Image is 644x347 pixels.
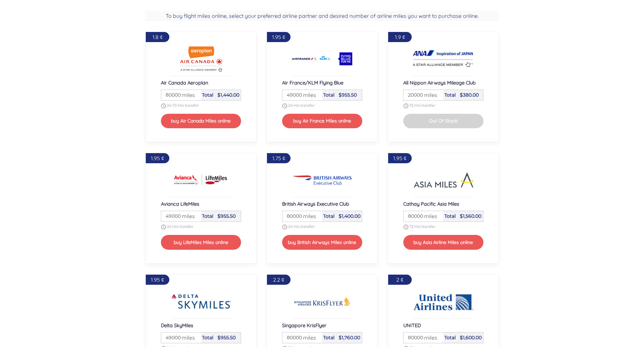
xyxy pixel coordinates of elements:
span: miles [300,334,316,342]
span: British Airways Executive Club [282,201,349,207]
span: Total [202,335,213,341]
span: Total [202,213,213,219]
span: Air France/KLM Flying Blue [282,79,343,86]
span: miles [178,212,195,220]
img: Buy UNITED Airline miles online [413,288,474,315]
span: Total [323,213,335,219]
span: 24 Hrs transfer [167,224,193,229]
span: 2.2 ¢ [273,276,284,283]
span: miles [421,212,437,220]
span: 72 Hrs transfer [409,224,435,229]
span: Total [202,92,213,98]
img: schedule.png [282,224,287,230]
img: Buy Avianca LifeMiles Airline miles online [171,167,231,194]
span: miles [178,91,195,99]
span: 2 ¢ [396,276,403,283]
span: $380.00 [460,92,479,98]
img: schedule.png [282,103,287,108]
span: $1,760.00 [339,335,360,341]
span: miles [421,334,437,342]
span: 72 Hrs transfer [409,103,435,108]
span: Total [323,335,335,341]
span: miles [300,91,316,99]
span: $955.50 [217,213,236,219]
span: All Nippon Airways Mileage Club [403,79,476,86]
span: Cathay Pacific Asia Miles [403,201,459,207]
span: Total [444,213,456,219]
h2: To buy flight miles online, select your preferred airline partner and desired number of airline m... [145,11,499,21]
span: 1.75 ¢ [272,155,285,162]
span: 24 Hrs transfer [288,103,314,108]
img: Buy Air France/KLM Flying Blue Airline miles online [292,45,352,72]
img: Buy Cathay Pacific Asia Miles Airline miles online [413,167,474,194]
span: 1.9 ¢ [395,34,405,40]
span: 24-72 Hrs transfer [167,103,199,108]
span: $1,400.00 [339,213,361,219]
img: Buy British Airways Executive Club Airline miles online [292,167,352,194]
span: 1.95 ¢ [151,155,164,162]
span: 1.95 ¢ [393,155,406,162]
span: Total [444,92,456,98]
img: schedule.png [161,103,166,108]
img: Buy Air Canada Aeroplan Airline miles online [171,45,231,72]
img: schedule.png [161,224,166,230]
span: miles [178,334,195,342]
span: UNITED [403,322,421,328]
button: buy British Airways Miles online [282,235,362,249]
span: $955.50 [339,92,357,98]
span: Singapore KrisFlyer [282,322,327,328]
span: Total [323,92,335,98]
img: Buy All Nippon Airways Mileage Club Airline miles online [413,45,474,72]
img: Buy Delta SkyMiles Airline miles online [171,288,231,315]
span: 1.95 ¢ [272,34,285,40]
button: buy Air Canada Miles online [161,114,241,128]
span: $1,560.00 [460,213,481,219]
span: Total [444,335,456,341]
span: Air Canada Aeroplan [161,79,208,86]
span: 1.95 ¢ [151,276,164,283]
span: miles [421,91,437,99]
button: buy Air France Miles online [282,114,362,128]
button: buy LifeMiles Miles online [161,235,241,249]
button: buy Asia Airline Miles online [403,235,483,249]
span: $955.50 [217,335,236,341]
span: 24 Hrs transfer [288,224,314,229]
img: schedule.png [403,103,408,108]
button: Out Of Stock! [403,114,483,128]
span: miles [300,212,316,220]
img: Buy Singapore KrisFlyer Airline miles online [292,288,352,315]
span: $1,440.00 [217,92,239,98]
span: 1.8 ¢ [152,34,163,40]
span: $1,600.00 [460,335,482,341]
span: Delta SkyMiles [161,322,193,328]
span: Avianca LifeMiles [161,201,199,207]
img: schedule.png [403,224,408,230]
